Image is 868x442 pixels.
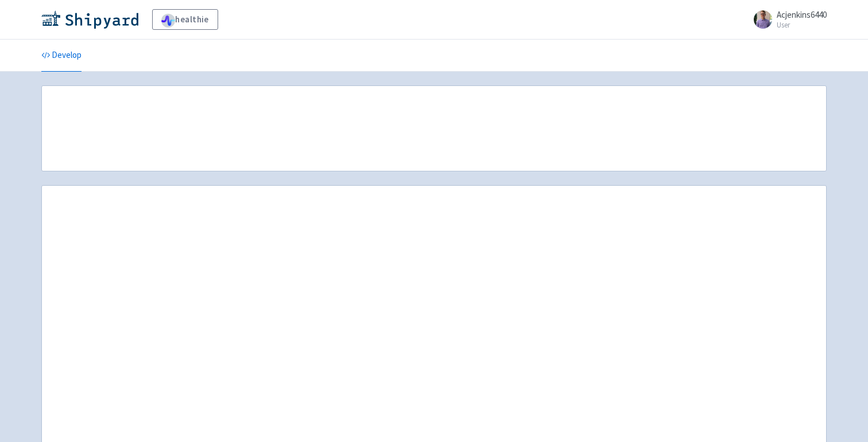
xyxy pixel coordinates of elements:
[777,9,827,20] span: Acjenkins6440
[152,9,218,30] a: healthie
[747,10,827,29] a: Acjenkins6440 User
[777,21,827,29] small: User
[41,40,82,72] a: Develop
[41,10,138,29] img: Shipyard logo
